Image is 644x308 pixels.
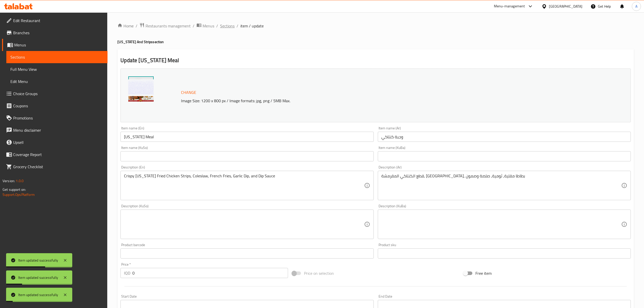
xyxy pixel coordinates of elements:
[117,39,634,44] h4: [US_STATE] And Strips section
[475,270,492,276] span: Free item
[304,270,334,276] span: Price on selection
[146,23,191,29] span: Restaurants management
[120,57,631,64] h2: Update [US_STATE] Meal
[2,14,108,27] a: Edit Restaurant
[10,54,103,60] span: Sections
[13,127,103,133] span: Menu disclaimer
[10,78,103,84] span: Edit Menu
[13,30,103,36] span: Branches
[13,18,103,24] span: Edit Restaurant
[13,115,103,121] span: Promotions
[3,191,35,198] a: Support.OpsPlatform
[117,23,634,29] nav: breadcrumb
[179,87,198,98] button: Change
[378,151,631,161] input: Enter name KuBa
[124,174,364,198] textarea: Crispy [US_STATE] Fried Chicken Strips, Coleslaw, French Fries, Garlic Dip, and Dip Sauce
[220,23,235,29] a: Sections
[136,23,137,29] li: /
[139,23,191,29] a: Restaurants management
[2,100,108,112] a: Coupons
[216,23,218,29] li: /
[203,23,214,29] span: Menus
[549,4,582,9] div: [GEOGRAPHIC_DATA]
[635,4,637,9] span: A
[193,23,194,29] li: /
[13,164,103,170] span: Grocery Checklist
[128,76,154,102] img: %D9%83%D9%86%D8%AA%D8%A7%D9%83%D9%8A_1_cleanup638911936624215969.png
[120,248,373,259] input: Please enter product barcode
[181,89,196,96] span: Change
[378,248,631,259] input: Please enter product sku
[13,139,103,145] span: Upsell
[3,178,15,184] span: Version:
[2,27,108,39] a: Branches
[2,112,108,124] a: Promotions
[2,148,108,161] a: Coverage Report
[13,151,103,158] span: Coverage Report
[13,103,103,109] span: Coupons
[120,151,373,161] input: Enter name KuSo
[117,23,134,29] a: Home
[237,23,238,29] li: /
[16,178,24,184] span: 1.0.0
[2,124,108,136] a: Menu disclaimer
[3,186,26,193] span: Get support on:
[2,161,108,173] a: Grocery Checklist
[2,39,108,51] a: Menus
[6,51,108,63] a: Sections
[18,292,58,298] div: Item updated successfully
[378,132,631,142] input: Enter name Ar
[6,75,108,88] a: Edit Menu
[2,136,108,148] a: Upsell
[132,268,288,278] input: Please enter price
[381,174,621,198] textarea: قطع الكنتاكي المقرمشة, [GEOGRAPHIC_DATA], بطاطا مقلية, ثومية, صلصة وصمون
[120,132,373,142] input: Enter name En
[179,98,550,104] p: Image Size: 1200 x 800 px / Image formats: jpg, png / 5MB Max.
[13,91,103,97] span: Choice Groups
[494,3,525,9] div: Menu-management
[6,63,108,75] a: Full Menu View
[14,42,103,48] span: Menus
[2,88,108,100] a: Choice Groups
[196,23,214,29] a: Menus
[10,66,103,72] span: Full Menu View
[18,275,58,280] div: Item updated successfully
[124,270,130,276] p: IQD
[18,258,58,263] div: Item updated successfully
[240,23,264,29] span: item / update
